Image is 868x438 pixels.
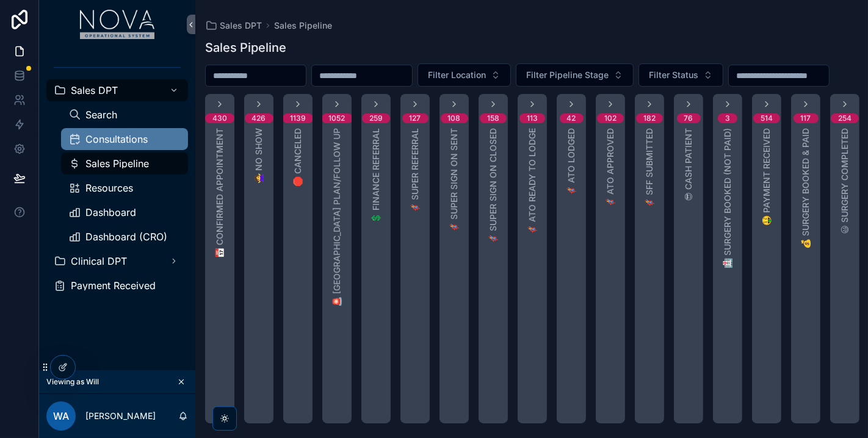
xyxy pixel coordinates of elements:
span: Sales DPT [220,20,262,32]
span: Sales Pipeline [85,159,149,168]
span: WA [53,409,69,423]
span: Search [85,110,117,120]
div: 117 [801,113,811,123]
span: 🤑 Payment Received [761,128,773,226]
span: Clinical DPT [71,256,127,266]
div: 127 [410,113,421,123]
span: 💲 Finance Referral [370,128,382,223]
a: Clinical DPT [46,250,188,272]
div: 254 [838,113,852,123]
span: 💰 Surgery Booked & Paid [800,128,812,249]
a: Search [61,104,188,126]
span: Viewing as Will [46,377,99,387]
span: 🛑 Canceled [292,128,304,187]
div: 76 [684,113,693,123]
span: 🚨 [GEOGRAPHIC_DATA] Plan/Follow Up [331,128,343,307]
span: 🦸 SFF Submitted [643,128,656,208]
span: Filter Location [428,69,486,81]
span: 🦸‍♂️ Super Sign on Sent [448,128,460,232]
span: 🦸‍♂️ ATO Approved [604,128,617,207]
a: Dashboard (CRO) [61,226,188,248]
button: Select Button [516,63,634,87]
div: 3 [725,113,730,123]
div: 426 [252,113,266,123]
h1: Sales Pipeline [205,39,286,56]
span: 🦸‍♂️ Super Sign on Closed [487,128,499,244]
p: [PERSON_NAME] [85,410,156,422]
a: Sales Pipeline [61,153,188,174]
div: 1139 [290,113,306,123]
div: 108 [448,113,461,123]
a: Payment Received [46,275,188,296]
button: Select Button [638,63,723,87]
span: Consultations [85,134,148,144]
div: 430 [212,113,227,123]
a: Dashboard [61,201,188,223]
img: App logo [80,10,155,39]
a: Consultations [61,128,188,150]
a: Sales DPT [205,20,262,32]
div: 158 [487,113,499,123]
span: Filter Status [649,69,698,81]
span: 🏥 Surgery Booked (NOT PAID) [722,128,734,268]
div: 42 [567,113,576,123]
span: 🦸‍♂️ ATO Ready to Lodge [526,128,538,235]
span: 🦸‍♂️ ATO Lodged [565,128,577,196]
span: Dashboard (CRO) [85,232,167,242]
span: 📅 Confirmed Appointment [214,128,226,258]
span: Filter Pipeline Stage [526,69,609,81]
span: 🦸‍♂️ Super Referral [409,128,421,213]
span: 😃 Surgery Completed [839,128,851,234]
span: Payment Received [71,281,156,290]
div: 1052 [329,113,345,123]
span: 🙅‍♀️ No Show [253,128,265,184]
span: Dashboard [85,207,136,217]
div: 113 [527,113,538,123]
span: Sales DPT [71,85,118,95]
button: Select Button [418,63,511,87]
span: 😎 Cash Patient [682,128,695,201]
a: Sales Pipeline [274,20,332,32]
div: scrollable content [39,49,195,312]
div: 182 [643,113,656,123]
div: 514 [761,113,773,123]
a: Sales DPT [46,79,188,101]
div: 259 [369,113,383,123]
a: Resources [61,177,188,199]
div: 102 [604,113,617,123]
span: Resources [85,183,133,193]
